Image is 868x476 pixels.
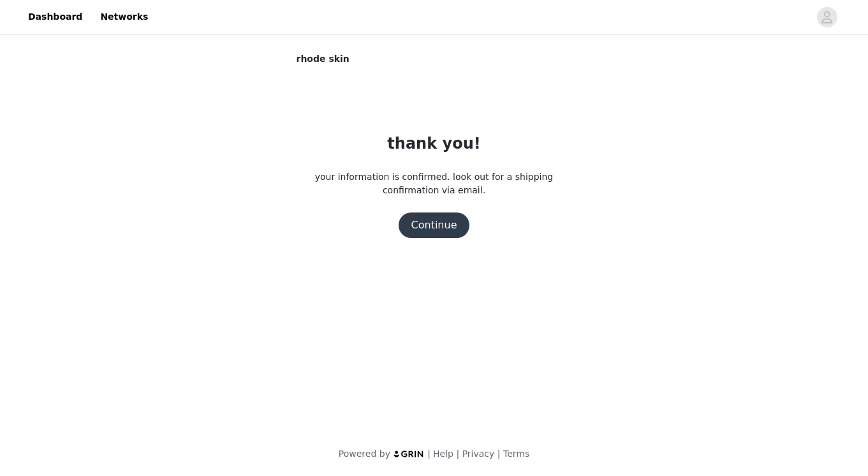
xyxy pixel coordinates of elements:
[393,450,425,458] img: logo
[20,3,90,31] a: Dashboard
[387,132,480,155] h1: thank you!
[92,3,156,31] a: Networks
[297,170,572,197] p: your information is confirmed. look out for a shipping confirmation via email.
[433,449,453,459] a: Help
[297,52,349,66] span: rhode skin
[427,449,430,459] span: |
[497,449,501,459] span: |
[399,212,470,238] button: Continue
[339,449,390,459] span: Powered by
[462,449,495,459] a: Privacy
[821,7,833,27] div: avatar
[456,449,459,459] span: |
[503,449,529,459] a: Terms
